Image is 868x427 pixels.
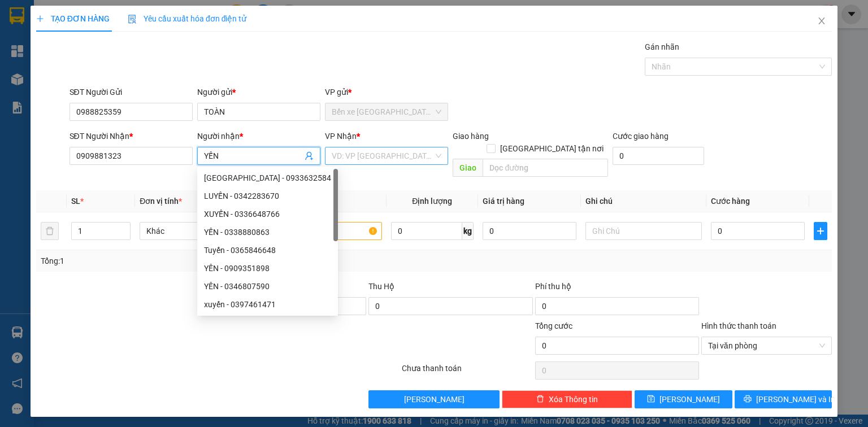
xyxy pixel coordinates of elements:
[197,187,338,205] div: LUYẾN - 0342283670
[204,262,331,274] div: YẾN - 0909351898
[118,223,130,231] span: Increase Value
[581,190,706,212] th: Ghi chú
[197,223,338,241] div: YẾN - 0338880863
[197,86,320,98] div: Người gửi
[462,222,474,240] span: kg
[128,14,247,23] span: Yêu cầu xuất hóa đơn điện tử
[368,282,394,291] span: Thu Hộ
[819,342,826,349] span: close-circle
[549,393,598,406] span: Xóa Thông tin
[121,232,128,239] span: down
[140,197,182,206] span: Đơn vị tính
[204,244,331,256] div: Tuyến - 0365846648
[118,231,130,239] span: Decrease Value
[197,277,338,295] div: YẾN - 0346807590
[453,159,483,177] span: Giao
[756,393,835,406] span: [PERSON_NAME] và In
[325,132,357,141] span: VP Nhận
[197,259,338,277] div: YẾN - 0909351898
[368,390,499,408] button: [PERSON_NAME]
[204,208,331,220] div: XUYẾN - 0336648766
[701,321,776,330] label: Hình thức thanh toán
[41,255,336,267] div: Tổng: 1
[412,197,452,206] span: Định lượng
[404,393,465,406] span: [PERSON_NAME]
[146,223,249,239] span: Khác
[814,226,827,236] span: plus
[483,197,524,206] span: Giá trị hàng
[204,190,331,202] div: LUYẾN - 0342283670
[806,6,837,37] button: Close
[325,86,448,98] div: VP gửi
[332,103,441,120] span: Bến xe Tiền Giang
[613,132,669,141] label: Cước giao hàng
[204,298,331,311] div: xuyến - 0397461471
[305,151,314,160] span: user-add
[204,226,331,238] div: YẾN - 0338880863
[659,393,720,406] span: [PERSON_NAME]
[36,15,44,23] span: plus
[71,197,80,206] span: SL
[6,81,276,111] div: Bến xe [GEOGRAPHIC_DATA]
[711,197,750,206] span: Cước hàng
[70,130,193,142] div: SĐT Người Nhận
[735,390,832,408] button: printer[PERSON_NAME] và In
[535,280,699,297] div: Phí thu hộ
[536,395,544,404] span: delete
[70,54,213,73] text: BXTG1108250172
[645,42,679,51] label: Gán nhãn
[128,15,137,24] img: icon
[585,222,702,240] input: Ghi Chú
[197,205,338,223] div: XUYẾN - 0336648766
[483,159,608,177] input: Dọc đường
[635,390,732,408] button: save[PERSON_NAME]
[36,14,110,23] span: TẠO ĐƠN HÀNG
[197,241,338,259] div: Tuyến - 0365846648
[744,395,752,404] span: printer
[708,337,825,354] span: Tại văn phòng
[613,147,704,165] input: Cước giao hàng
[197,130,320,142] div: Người nhận
[817,16,826,25] span: close
[70,86,193,98] div: SĐT Người Gửi
[483,222,576,240] input: 0
[647,395,655,404] span: save
[496,142,608,155] span: [GEOGRAPHIC_DATA] tận nơi
[204,172,331,184] div: [GEOGRAPHIC_DATA] - 0933632584
[502,390,632,408] button: deleteXóa Thông tin
[453,132,489,141] span: Giao hàng
[535,321,572,330] span: Tổng cước
[401,362,533,382] div: Chưa thanh toán
[197,169,338,187] div: YẾN MINH - 0933632584
[204,280,331,293] div: YẾN - 0346807590
[41,222,59,240] button: delete
[121,224,128,231] span: up
[814,222,827,240] button: plus
[197,295,338,313] div: xuyến - 0397461471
